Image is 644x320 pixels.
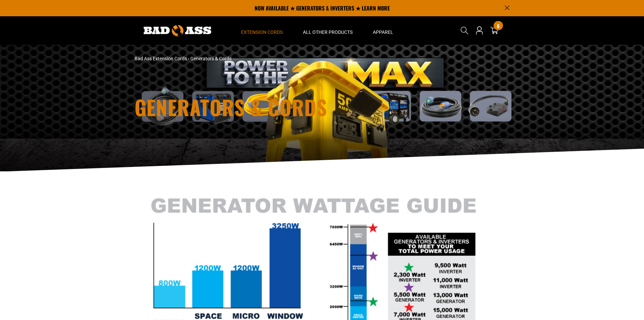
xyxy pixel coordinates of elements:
summary: All Other Products [293,16,363,45]
span: Extension Cords [241,29,283,35]
span: 6 [497,23,500,28]
summary: Search [459,25,470,36]
summary: Apparel [363,16,403,45]
span: Generators & Cords [190,56,232,61]
span: All Other Products [303,29,353,35]
h1: Generators & Cords [135,97,381,117]
span: › [188,56,189,61]
summary: Extension Cords [231,16,293,45]
nav: breadcrumbs [135,55,381,62]
a: Bad Ass Extension Cords [135,56,187,61]
span: Apparel [373,29,393,35]
img: Bad Ass Extension Cords [144,25,211,36]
